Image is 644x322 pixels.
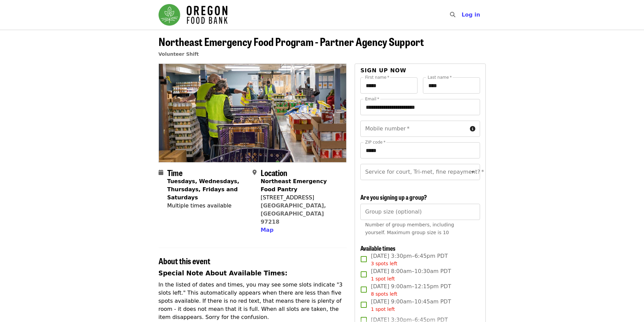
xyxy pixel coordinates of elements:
[428,75,452,79] label: Last name
[360,244,396,252] span: Available times
[261,167,287,178] span: Location
[261,194,341,202] div: [STREET_ADDRESS]
[360,77,418,94] input: First name
[459,7,465,23] input: Search
[159,33,424,49] span: Northeast Emergency Food Program - Partner Agency Support
[360,142,480,158] input: ZIP code
[423,77,480,94] input: Last name
[261,227,273,233] span: Map
[365,97,379,101] label: Email
[159,64,347,162] img: Northeast Emergency Food Program - Partner Agency Support organized by Oregon Food Bank
[261,178,327,193] strong: Northeast Emergency Food Pantry
[167,178,239,201] strong: Tuesdays, Wednesdays, Thursdays, Fridays and Saturdays
[371,276,395,281] span: 1 spot left
[159,281,347,321] p: In the listed of dates and times, you may see some slots indicate "3 slots left." This automatica...
[159,51,199,57] a: Volunteer Shift
[261,202,326,225] a: [GEOGRAPHIC_DATA], [GEOGRAPHIC_DATA] 97218
[360,99,480,115] input: Email
[159,255,210,267] span: About this event
[159,4,228,26] img: Oregon Food Bank - Home
[360,67,406,74] span: Sign up now
[253,169,257,176] i: map-marker-alt icon
[371,282,451,298] span: [DATE] 9:00am–12:15pm PDT
[470,126,475,132] i: circle-info icon
[167,167,183,178] span: Time
[468,167,478,177] button: Open
[360,121,467,137] input: Mobile number
[365,222,454,235] span: Number of group members, including yourself. Maximum group size is 10
[371,306,395,312] span: 1 spot left
[371,261,397,266] span: 3 spots left
[360,204,480,220] input: [object Object]
[365,75,389,79] label: First name
[461,11,480,18] span: Log in
[456,8,485,22] button: Log in
[167,202,247,210] div: Multiple times available
[371,267,451,282] span: [DATE] 8:00am–10:30am PDT
[371,291,397,297] span: 8 spots left
[450,11,455,18] i: search icon
[159,270,288,277] strong: Special Note About Available Times:
[159,169,163,176] i: calendar icon
[365,140,385,144] label: ZIP code
[261,226,273,234] button: Map
[360,193,427,201] span: Are you signing up a group?
[371,252,448,267] span: [DATE] 3:30pm–6:45pm PDT
[371,298,451,313] span: [DATE] 9:00am–10:45am PDT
